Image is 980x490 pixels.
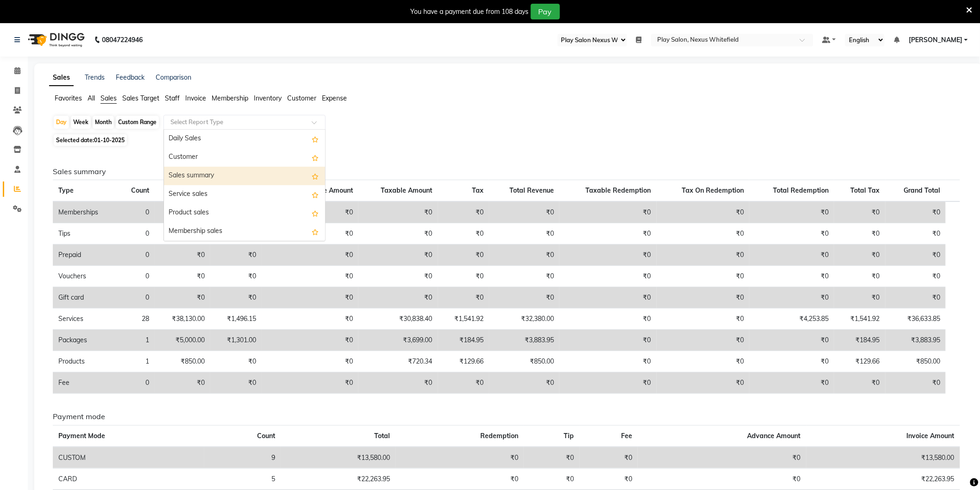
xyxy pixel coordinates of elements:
a: Sales [49,69,74,86]
a: Comparison [156,73,191,82]
td: ₹0 [155,287,211,308]
td: ₹0 [834,287,885,308]
td: ₹0 [155,245,211,266]
td: ₹129.66 [438,351,489,372]
div: Day [54,116,69,129]
h6: Sales summary [53,167,960,176]
td: ₹0 [834,266,885,287]
td: Tips [53,223,118,245]
td: ₹1,301.00 [210,330,261,351]
td: ₹0 [524,447,579,469]
td: ₹0 [358,223,438,245]
td: 1 [118,330,155,351]
div: Custom Range [116,116,159,129]
td: ₹1,541.92 [834,308,885,330]
td: ₹3,699.00 [358,330,438,351]
td: ₹0 [749,266,834,287]
td: ₹0 [559,223,656,245]
span: Type [58,186,74,195]
td: Gift card [53,287,118,308]
td: ₹0 [438,223,489,245]
td: ₹0 [749,223,834,245]
b: 08047224946 [102,27,143,53]
td: ₹0 [657,330,750,351]
td: ₹0 [657,266,750,287]
td: ₹0 [749,351,834,372]
td: ₹0 [638,468,806,490]
td: ₹0 [262,330,358,351]
td: ₹0 [559,201,656,223]
td: ₹0 [834,245,885,266]
span: Payment Mode [58,432,105,440]
a: Feedback [116,73,144,82]
td: ₹0 [886,266,946,287]
span: Total [374,432,390,440]
td: ₹0 [886,245,946,266]
td: Memberships [53,201,118,223]
td: ₹0 [489,372,559,394]
td: ₹0 [657,308,750,330]
td: ₹0 [210,245,261,266]
td: ₹1,541.92 [438,308,489,330]
td: Fee [53,372,118,394]
td: 9 [204,447,281,469]
div: Membership sales [164,222,325,241]
td: CARD [53,468,204,490]
td: ₹0 [657,351,750,372]
a: Trends [85,73,105,82]
div: Daily Sales [164,130,325,148]
td: ₹0 [155,201,211,223]
td: ₹22,263.95 [281,468,396,490]
td: Prepaid [53,245,118,266]
td: ₹0 [559,266,656,287]
span: Add this report to Favorites List [312,189,319,200]
span: Total Redemption [773,186,829,195]
td: ₹32,380.00 [489,308,559,330]
td: ₹13,580.00 [806,447,960,469]
td: ₹0 [657,223,750,245]
td: ₹0 [657,372,750,394]
td: ₹184.95 [834,330,885,351]
span: Fee [621,432,632,440]
span: Inventory [254,94,282,102]
td: ₹0 [559,245,656,266]
td: ₹0 [155,372,211,394]
div: Product sales [164,204,325,222]
td: ₹0 [559,308,656,330]
td: ₹0 [358,287,438,308]
td: ₹0 [886,287,946,308]
td: 0 [118,201,155,223]
td: 1 [118,351,155,372]
td: ₹129.66 [834,351,885,372]
td: ₹4,253.85 [749,308,834,330]
span: Tax [472,186,484,195]
td: ₹0 [155,223,211,245]
td: ₹0 [262,308,358,330]
td: 0 [118,372,155,394]
span: All [88,94,95,102]
td: ₹0 [886,201,946,223]
td: ₹0 [489,245,559,266]
td: ₹0 [657,201,750,223]
td: ₹0 [559,351,656,372]
td: ₹0 [559,330,656,351]
td: ₹0 [155,266,211,287]
span: Add this report to Favorites List [312,226,319,237]
span: Invoice Amount [907,432,955,440]
span: Total Tax [851,186,880,195]
td: ₹0 [438,287,489,308]
td: ₹850.00 [155,351,211,372]
span: Sales Target [122,94,159,102]
td: ₹0 [886,372,946,394]
td: ₹0 [834,201,885,223]
td: ₹0 [210,372,261,394]
td: ₹0 [559,287,656,308]
td: ₹0 [638,447,806,469]
span: Add this report to Favorites List [312,152,319,163]
span: Invoice [185,94,206,102]
span: [PERSON_NAME] [909,35,962,45]
td: ₹0 [580,447,638,469]
span: Tax On Redemption [682,186,744,195]
td: ₹0 [262,351,358,372]
ng-dropdown-panel: Options list [163,129,326,241]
